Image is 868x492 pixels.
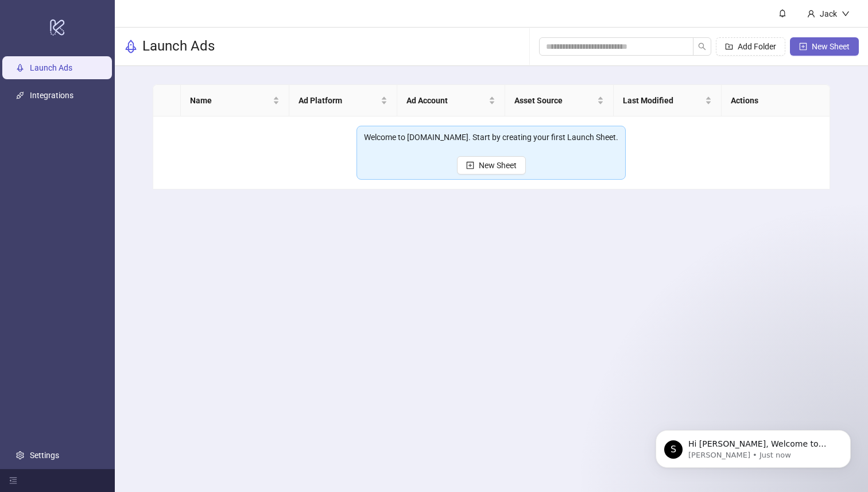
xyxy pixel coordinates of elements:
[142,37,215,56] h3: Launch Ads
[466,161,474,169] span: plus-square
[799,42,807,51] span: plus-square
[638,406,868,486] iframe: Intercom notifications message
[623,94,703,107] span: Last Modified
[738,42,776,51] span: Add Folder
[181,85,289,117] th: Name
[9,476,17,485] span: menu-fold
[505,85,613,117] th: Asset Source
[815,7,842,20] div: Jack
[124,40,138,53] span: rocket
[716,37,785,56] button: Add Folder
[30,64,72,73] a: Launch Ads
[30,91,73,100] a: Integrations
[479,161,517,170] span: New Sheet
[457,156,526,175] button: New Sheet
[842,10,850,18] span: down
[778,9,786,17] span: bell
[406,94,486,107] span: Ad Account
[725,42,733,51] span: folder-add
[397,85,505,117] th: Ad Account
[30,451,59,460] a: Settings
[190,94,270,107] span: Name
[614,85,722,117] th: Last Modified
[722,85,830,117] th: Actions
[807,10,815,18] span: user
[790,37,859,56] button: New Sheet
[364,131,618,144] div: Welcome to [DOMAIN_NAME]. Start by creating your first Launch Sheet.
[698,42,706,51] span: search
[514,94,594,107] span: Asset Source
[812,42,850,51] span: New Sheet
[299,94,378,107] span: Ad Platform
[289,85,397,117] th: Ad Platform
